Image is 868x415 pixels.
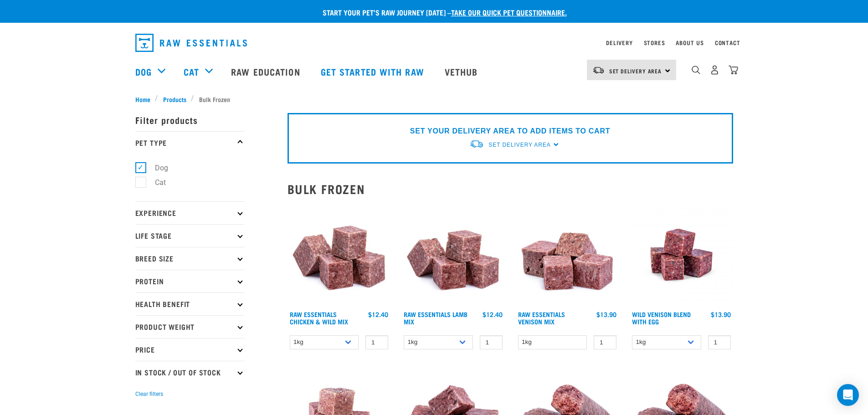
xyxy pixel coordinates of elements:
div: $12.40 [483,311,503,318]
img: Raw Essentials Logo [135,34,247,52]
a: Get started with Raw [312,53,436,90]
input: 1 [480,335,503,349]
a: About Us [676,41,704,44]
div: $13.90 [596,311,616,318]
a: Wild Venison Blend with Egg [632,313,691,323]
img: user.png [710,65,719,75]
a: take our quick pet questionnaire. [451,10,567,14]
h2: Bulk Frozen [288,182,733,196]
div: $13.90 [711,311,731,318]
img: home-icon-1@2x.png [692,66,700,74]
a: Contact [715,41,740,44]
a: Delivery [606,41,632,44]
img: van-moving.png [592,66,605,74]
span: Set Delivery Area [488,142,550,148]
a: Raw Essentials Venison Mix [518,313,565,323]
a: Home [135,94,155,104]
p: Breed Size [135,247,245,270]
a: Dog [135,65,152,78]
p: Health Benefit [135,292,245,315]
a: Raw Essentials Lamb Mix [404,313,467,323]
a: Vethub [436,53,489,90]
p: Filter products [135,108,245,131]
a: Cat [184,65,199,78]
img: ?1041 RE Lamb Mix 01 [401,203,505,307]
p: Pet Type [135,131,245,154]
img: 1113 RE Venison Mix 01 [516,203,619,307]
input: 1 [594,335,616,349]
input: 1 [365,335,388,349]
img: van-moving.png [469,139,484,149]
p: Protein [135,270,245,292]
nav: breadcrumbs [135,94,733,104]
p: Life Stage [135,224,245,247]
a: Raw Essentials Chicken & Wild Mix [290,313,348,323]
p: In Stock / Out Of Stock [135,361,245,384]
input: 1 [708,335,731,349]
img: Venison Egg 1616 [630,203,733,307]
div: Open Intercom Messenger [837,384,859,406]
p: Price [135,338,245,361]
span: Set Delivery Area [609,69,662,72]
a: Raw Education [222,53,311,90]
p: Experience [135,201,245,224]
label: Dog [140,162,172,174]
p: Product Weight [135,315,245,338]
span: Home [135,94,150,104]
label: Cat [140,177,169,188]
button: Clear filters [135,390,163,398]
a: Products [158,94,191,104]
div: $12.40 [368,311,388,318]
img: Pile Of Cubed Chicken Wild Meat Mix [288,203,391,307]
a: Stores [644,41,665,44]
p: SET YOUR DELIVERY AREA TO ADD ITEMS TO CART [410,126,610,137]
img: home-icon@2x.png [729,65,738,75]
nav: dropdown navigation [128,30,740,56]
span: Products [163,94,186,104]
